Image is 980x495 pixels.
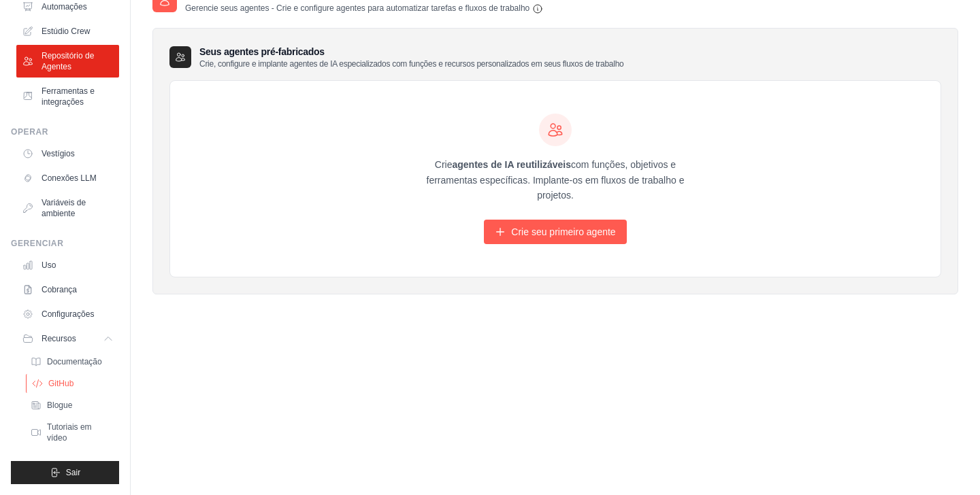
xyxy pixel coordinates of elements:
[427,159,685,201] font: ​​com funções, objetivos e ferramentas específicas. Implante-os em fluxos de trabalho e projetos.
[16,80,119,113] a: Ferramentas e integrações
[47,400,72,410] font: Blogue
[42,86,95,107] font: Ferramentas e integrações
[42,2,87,12] font: Automações
[42,198,86,218] font: Variáveis ​​de ambiente
[24,396,119,415] a: Blogue
[42,149,75,158] font: Vestígios
[16,279,119,301] a: Cobrança
[48,379,73,388] font: GitHub
[16,45,119,78] a: Repositório de Agentes
[24,417,119,447] a: Tutoriais em vídeo
[42,334,76,343] font: Recursos
[42,260,56,270] font: Uso
[453,159,572,170] font: agentes de IA reutilizáveis
[16,192,119,224] a: Variáveis ​​de ambiente
[435,159,453,170] font: Crie
[16,167,119,189] a: Conexões LLM
[16,143,119,165] a: Vestígios
[42,173,97,183] font: Conexões LLM
[26,374,120,393] a: GitHub
[199,46,325,57] font: Seus agentes pré-fabricados
[42,309,94,319] font: Configurações
[47,357,102,366] font: Documentação
[199,59,623,69] font: Crie, configure e implante agentes de IA especializados com funções e recursos personalizados em ...
[16,20,119,42] a: Estúdio Crew
[24,352,119,371] a: Documentação
[484,220,626,244] a: Crie seu primeiro agente
[16,254,119,276] a: Uso
[16,303,119,325] a: Configurações
[42,285,77,294] font: Cobrança
[16,328,119,349] button: Recursos
[66,468,80,477] font: Sair
[11,127,48,137] font: Operar
[42,51,94,71] font: Repositório de Agentes
[42,27,90,36] font: Estúdio Crew
[11,239,63,248] font: Gerenciar
[47,422,92,443] font: Tutoriais em vídeo
[511,226,615,237] font: Crie seu primeiro agente
[185,3,529,13] font: Gerencie seus agentes - Crie e configure agentes para automatizar tarefas e fluxos de trabalho
[11,461,119,484] button: Sair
